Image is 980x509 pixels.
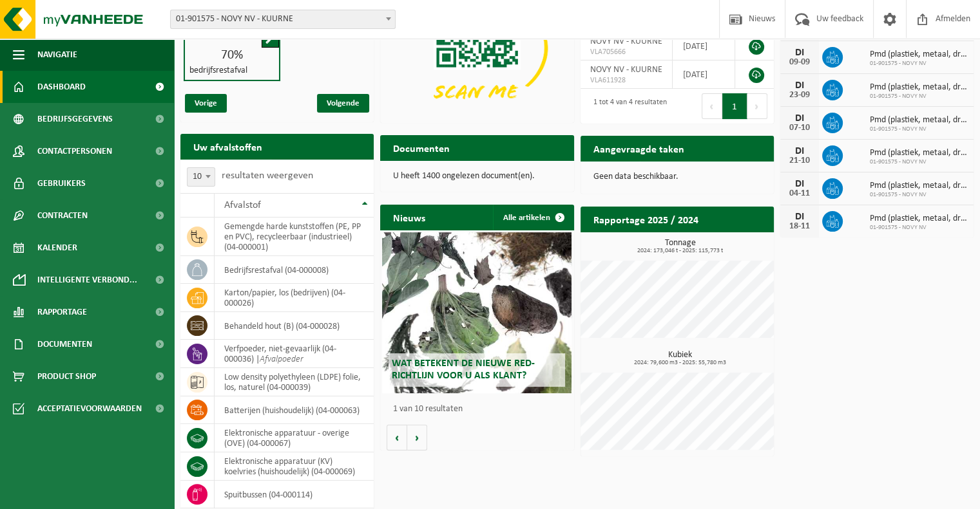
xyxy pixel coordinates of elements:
[870,93,967,100] span: 01-901575 - NOVY NV
[590,37,662,46] span: NOVY NV - KUURNE
[37,135,112,167] span: Contactpersonen
[215,284,374,312] td: karton/papier, los (bedrijven) (04-000026)
[722,93,747,119] button: 1
[382,232,572,393] a: Wat betekent de nieuwe RED-richtlijn voor u als klant?
[37,103,113,135] span: Bedrijfsgegevens
[870,148,967,158] span: Pmd (plastiek, metaal, drankkartons) (bedrijven)
[37,71,86,103] span: Dashboard
[590,75,663,86] span: VLA611928
[215,452,374,481] td: elektronische apparatuur (KV) koelvries (huishoudelijk) (04-000069)
[215,256,374,284] td: bedrijfsrestafval (04-000008)
[317,94,369,113] span: Volgende
[870,115,967,125] span: Pmd (plastiek, metaal, drankkartons) (bedrijven)
[593,172,761,181] p: Geen data beschikbaar.
[787,48,812,58] div: DI
[787,189,812,198] div: 04-11
[787,80,812,91] div: DI
[222,171,313,181] label: resultaten weergeven
[37,264,137,296] span: Intelligente verbond...
[37,328,92,360] span: Documenten
[37,39,77,71] span: Navigatie
[215,396,374,424] td: batterijen (huishoudelijk) (04-000063)
[673,60,735,89] td: [DATE]
[590,65,662,75] span: NOVY NV - KUURNE
[870,224,967,232] span: 01-901575 - NOVY NV
[224,200,261,210] span: Afvalstof
[37,360,96,393] span: Product Shop
[393,405,567,414] p: 1 van 10 resultaten
[215,312,374,340] td: behandeld hout (B) (04-000028)
[787,58,812,67] div: 09-09
[215,424,374,452] td: elektronische apparatuur - overige (OVE) (04-000067)
[37,393,142,425] span: Acceptatievoorwaarden
[407,425,427,450] button: Volgende
[590,47,663,57] span: VLA705666
[215,368,374,396] td: low density polyethyleen (LDPE) folie, los, naturel (04-000039)
[870,181,967,191] span: Pmd (plastiek, metaal, drankkartons) (bedrijven)
[787,91,812,100] div: 23-09
[185,94,227,113] span: Vorige
[678,232,773,257] a: Bekijk rapportage
[787,124,812,133] div: 07-10
[37,199,88,232] span: Contracten
[493,205,573,230] a: Alle artikelen
[185,49,279,62] div: 70%
[787,156,812,165] div: 21-10
[380,135,463,160] h2: Documenten
[870,50,967,60] span: Pmd (plastiek, metaal, drankkartons) (bedrijven)
[581,207,711,232] h2: Rapportage 2025 / 2024
[587,360,774,366] span: 2024: 79,600 m3 - 2025: 55,780 m3
[37,232,77,264] span: Kalender
[581,136,697,161] h2: Aangevraagde taken
[870,60,967,68] span: 01-901575 - NOVY NV
[787,113,812,124] div: DI
[747,93,767,119] button: Next
[380,205,438,230] h2: Nieuws
[870,125,967,133] span: 01-901575 - NOVY NV
[870,158,967,166] span: 01-901575 - NOVY NV
[189,66,247,75] h4: bedrijfsrestafval
[215,340,374,368] td: verfpoeder, niet-gevaarlijk (04-000036) |
[787,212,812,222] div: DI
[587,92,667,120] div: 1 tot 4 van 4 resultaten
[187,167,215,187] span: 10
[170,10,396,29] span: 01-901575 - NOVY NV - KUURNE
[393,172,561,181] p: U heeft 1400 ongelezen document(en).
[180,134,275,159] h2: Uw afvalstoffen
[787,179,812,189] div: DI
[870,214,967,224] span: Pmd (plastiek, metaal, drankkartons) (bedrijven)
[387,425,407,450] button: Vorige
[673,32,735,60] td: [DATE]
[787,222,812,231] div: 18-11
[587,248,774,254] span: 2024: 173,046 t - 2025: 115,773 t
[215,217,374,256] td: gemengde harde kunststoffen (PE, PP en PVC), recycleerbaar (industrieel) (04-000001)
[215,481,374,508] td: spuitbussen (04-000114)
[587,351,774,366] h3: Kubiek
[787,146,812,156] div: DI
[187,168,215,186] span: 10
[870,191,967,199] span: 01-901575 - NOVY NV
[392,358,535,381] span: Wat betekent de nieuwe RED-richtlijn voor u als klant?
[260,355,303,364] i: Afvalpoeder
[587,239,774,254] h3: Tonnage
[870,82,967,93] span: Pmd (plastiek, metaal, drankkartons) (bedrijven)
[171,10,395,28] span: 01-901575 - NOVY NV - KUURNE
[702,93,722,119] button: Previous
[37,296,87,328] span: Rapportage
[37,167,86,199] span: Gebruikers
